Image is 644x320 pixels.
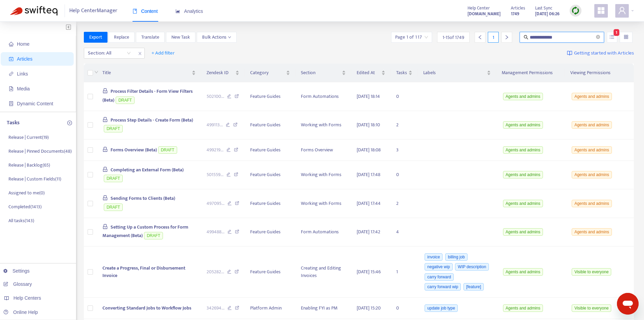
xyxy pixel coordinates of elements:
[565,64,634,82] th: Viewing Permissions
[202,34,231,41] span: Bulk Actions
[572,228,612,236] span: Agents and admins
[9,71,14,76] span: link
[535,4,552,12] span: Last Sync
[504,35,509,40] span: right
[245,218,295,247] td: Feature Guides
[617,293,639,315] iframe: Button to launch messaging window
[468,10,501,18] a: [DOMAIN_NAME]
[17,41,29,47] span: Home
[94,70,98,74] span: down
[455,263,489,271] span: WIP description
[478,35,482,40] span: left
[391,111,418,140] td: 2
[8,148,72,155] p: Release | Pinned Documents ( 48 )
[351,64,391,82] th: Edited At
[8,189,45,196] p: Assigned to me ( 0 )
[503,121,543,129] span: Agents and admins
[503,200,543,207] span: Agents and admins
[89,34,102,41] span: Export
[141,34,159,41] span: Translate
[3,310,38,315] a: Online Help
[567,50,572,56] img: image-link
[102,264,185,279] span: Create a Progress, Final or Disbursement Invoice
[295,64,351,82] th: Section
[596,35,600,39] span: close-circle
[245,64,295,82] th: Category
[102,147,108,152] span: lock
[245,298,295,319] td: Platform Admin
[425,253,443,261] span: invoice
[9,101,14,106] span: container
[295,298,351,319] td: Enabling FYI as PM
[572,304,611,312] span: Visible to everyone
[245,82,295,111] td: Feature Guides
[7,119,20,127] p: Tasks
[116,97,135,104] span: DRAFT
[17,101,53,106] span: Dynamic Content
[295,140,351,161] td: Forms Overview
[9,42,14,46] span: home
[207,200,224,207] span: 497095 ...
[607,32,617,43] button: unordered-list
[425,283,461,291] span: carry forward wip
[357,146,381,154] span: [DATE] 18:08
[104,125,123,132] span: DRAFT
[102,88,108,93] span: lock
[146,48,180,59] button: + Add filter
[171,34,190,41] span: New Task
[228,36,231,39] span: down
[572,268,611,276] span: Visible to everyone
[17,71,28,77] span: Links
[503,171,543,178] span: Agents and admins
[618,6,626,15] span: user
[102,69,190,77] span: Title
[207,146,223,154] span: 499219 ...
[524,35,528,40] span: search
[301,69,340,77] span: Section
[175,8,203,14] span: Analytics
[503,93,543,100] span: Agents and admins
[8,217,34,224] p: All tasks ( 143 )
[391,218,418,247] td: 4
[144,232,163,239] span: DRAFT
[111,194,175,202] span: Sending Forms to Clients (Beta)
[133,8,158,14] span: Content
[136,32,165,43] button: Translate
[357,92,380,100] span: [DATE] 18:14
[357,121,380,129] span: [DATE] 18:10
[463,283,484,291] span: [feature]
[158,146,177,154] span: DRAFT
[445,253,468,261] span: billing job
[572,146,612,154] span: Agents and admins
[295,247,351,298] td: Creating and Editing Invoices
[111,116,193,124] span: Process Step Details - Create Form (Beta)
[207,268,224,276] span: 205282 ...
[133,9,137,14] span: book
[245,247,295,298] td: Feature Guides
[496,64,565,82] th: Management Permissions
[67,121,72,125] span: plus-circle
[84,32,108,43] button: Export
[574,49,634,57] span: Getting started with Articles
[295,189,351,218] td: Working with Forms
[3,268,30,274] a: Settings
[391,161,418,190] td: 0
[357,199,381,207] span: [DATE] 17:44
[357,304,381,312] span: [DATE] 15:20
[503,228,543,236] span: Agents and admins
[102,304,191,312] span: Converting Standard Jobs to Workflow Jobs
[572,171,612,178] span: Agents and admins
[111,146,157,154] span: Forms Overview (Beta)
[425,263,453,271] span: negative wip
[9,57,14,61] span: account-book
[97,64,201,82] th: Title
[8,162,50,169] p: Release | Backlog ( 65 )
[425,273,454,281] span: carry forward
[443,34,464,41] span: 1 - 15 of 1749
[207,69,234,77] span: Zendesk ID
[572,200,612,207] span: Agents and admins
[17,56,32,62] span: Articles
[572,93,612,100] span: Agents and admins
[357,69,380,77] span: Edited At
